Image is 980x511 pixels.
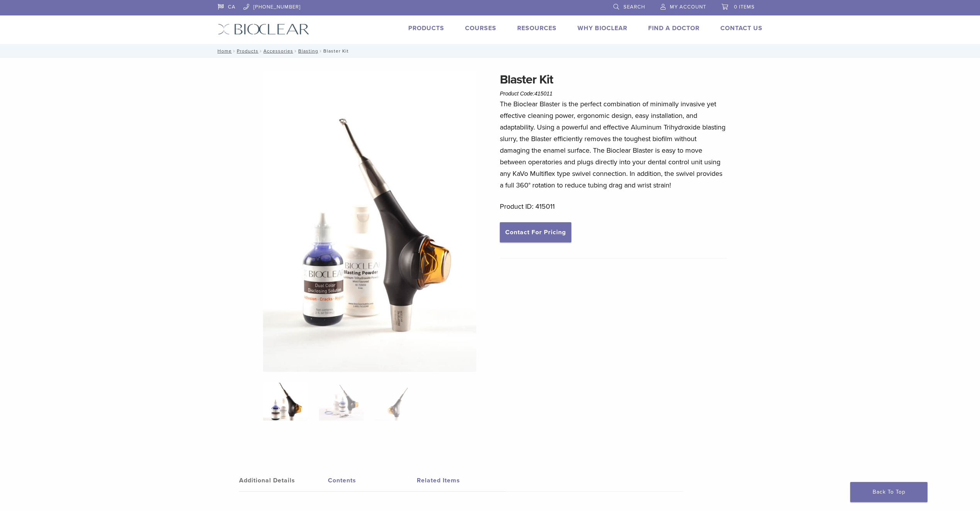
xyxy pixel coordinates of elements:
[577,24,627,32] a: Why Bioclear
[500,98,727,191] p: The Bioclear Blaster is the perfect combination of minimally invasive yet effective cleaning powe...
[239,470,328,491] a: Additional Details
[232,49,237,53] span: /
[212,44,768,58] nav: Blaster Kit
[328,470,417,491] a: Contents
[319,382,363,421] img: Blaster Kit - Image 2
[417,470,506,491] a: Related Items
[517,24,557,32] a: Resources
[500,90,552,97] span: Product Code:
[500,201,727,212] p: Product ID: 415011
[237,48,258,54] a: Products
[263,70,476,372] img: Bioclear Blaster Kit-Simplified-1
[535,90,553,97] span: 415011
[298,48,318,54] a: Blasting
[500,222,571,242] a: Contact For Pricing
[670,4,706,10] span: My Account
[263,48,293,54] a: Accessories
[263,382,307,421] img: Bioclear-Blaster-Kit-Simplified-1-e1548850725122-324x324.jpg
[293,49,298,53] span: /
[648,24,700,32] a: Find A Doctor
[215,48,232,54] a: Home
[734,4,755,10] span: 0 items
[375,382,420,421] img: Blaster Kit - Image 3
[218,24,309,35] img: Bioclear
[258,49,263,53] span: /
[850,482,927,502] a: Back To Top
[720,24,763,32] a: Contact Us
[465,24,496,32] a: Courses
[318,49,323,53] span: /
[623,4,645,10] span: Search
[500,70,727,89] h1: Blaster Kit
[408,24,444,32] a: Products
